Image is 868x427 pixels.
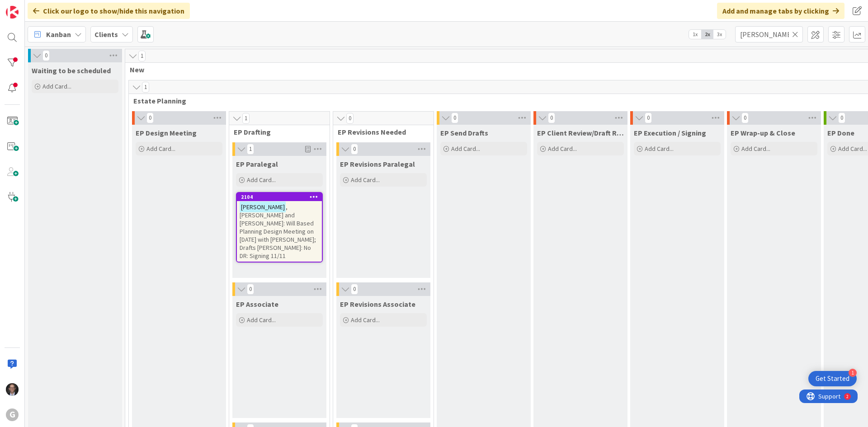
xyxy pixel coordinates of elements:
div: 1 [849,369,857,377]
span: 0 [645,113,652,123]
span: EP Associate [236,300,278,309]
span: EP Drafting [234,127,318,136]
span: 3x [713,30,726,39]
span: 0 [247,284,254,295]
span: 0 [346,113,354,124]
span: 0 [838,113,845,123]
span: 0 [741,113,749,123]
span: Waiting to be scheduled [32,66,111,75]
span: 1 [242,113,250,124]
img: Visit kanbanzone.com [6,6,19,19]
span: Add Card... [146,145,175,153]
span: Add Card... [741,145,770,153]
span: , [PERSON_NAME] and [PERSON_NAME]: Will Based Planning Design Meeting on [DATE] with [PERSON_NAME... [240,203,316,260]
span: Add Card... [645,145,674,153]
span: Add Card... [838,145,867,153]
div: 2104 [241,194,322,200]
span: 0 [548,113,555,123]
span: EP Done [827,128,854,137]
span: 1x [689,30,701,39]
span: 1 [247,144,254,155]
span: Support [19,1,41,12]
span: EP Design Meeting [136,128,197,137]
span: Add Card... [351,316,380,324]
div: 2104[PERSON_NAME], [PERSON_NAME] and [PERSON_NAME]: Will Based Planning Design Meeting on [DATE] ... [237,193,322,262]
span: Add Card... [351,176,380,184]
span: EP Client Review/Draft Review Meeting [537,128,624,137]
b: Clients [94,30,118,39]
span: Add Card... [247,176,276,184]
span: EP Revisions Paralegal [340,160,415,169]
span: Add Card... [247,316,276,324]
span: 1 [142,82,149,93]
span: 0 [351,284,358,295]
span: 2x [701,30,713,39]
span: EP Revisions Associate [340,300,415,309]
mark: [PERSON_NAME] [240,202,286,212]
span: 0 [451,113,458,123]
span: Add Card... [548,145,577,153]
div: Click our logo to show/hide this navigation [28,3,190,19]
div: Open Get Started checklist, remaining modules: 1 [808,371,857,386]
span: Add Card... [451,145,480,153]
span: Add Card... [42,82,71,90]
span: EP Send Drafts [440,128,488,137]
div: Add and manage tabs by clicking [717,3,844,19]
span: 0 [351,144,358,155]
div: 2104 [237,193,322,201]
span: EP Paralegal [236,160,278,169]
div: Get Started [816,374,849,383]
span: Kanban [46,29,71,40]
div: G [6,408,19,421]
span: 1 [138,51,146,61]
span: EP Revisions Needed [338,127,422,136]
div: 2 [47,4,49,11]
img: JT [6,383,19,396]
span: EP Execution / Signing [634,128,706,137]
span: 0 [42,50,50,61]
span: EP Wrap-up & Close [731,128,795,137]
input: Quick Filter... [735,26,803,42]
span: 0 [146,113,154,123]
